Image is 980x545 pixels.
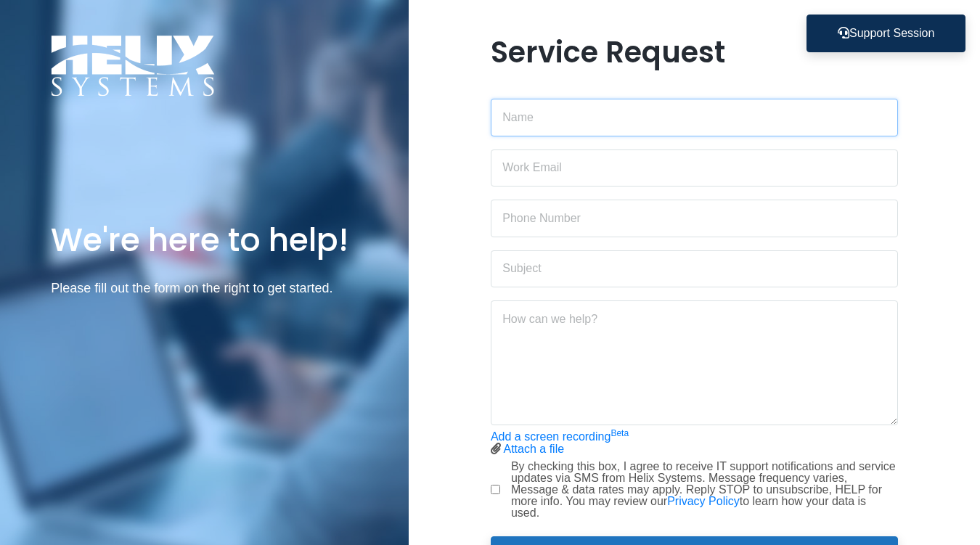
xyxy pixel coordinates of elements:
sup: Beta [611,428,629,438]
input: Work Email [491,149,898,187]
input: Subject [491,250,898,288]
img: Logo [51,35,215,97]
h1: We're here to help! [51,219,357,261]
label: By checking this box, I agree to receive IT support notifications and service updates via SMS fro... [511,461,898,519]
h1: Service Request [491,35,898,70]
button: Support Session [807,15,965,52]
a: Attach a file [504,443,565,455]
a: Add a screen recordingBeta [491,430,629,443]
input: Name [491,99,898,136]
p: Please fill out the form on the right to get started. [51,278,357,299]
input: Phone Number [491,200,898,237]
a: Privacy Policy [667,495,740,507]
